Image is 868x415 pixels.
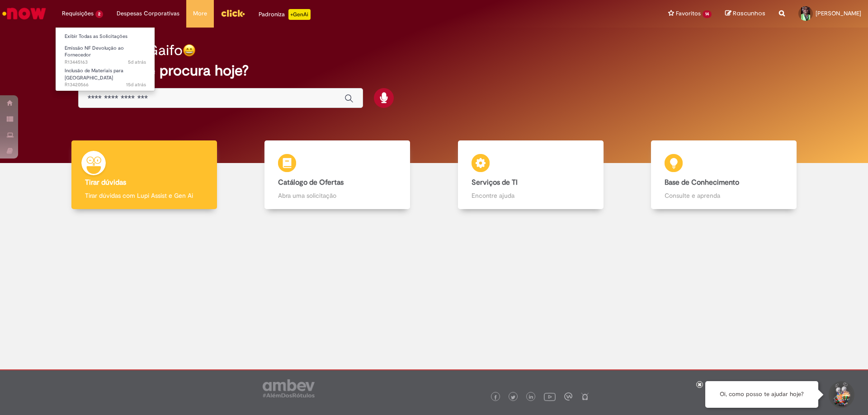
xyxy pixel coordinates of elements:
[511,395,515,400] img: logo_footer_twitter.png
[529,395,533,400] img: logo_footer_linkedin.png
[665,191,783,200] p: Consulte e aprenda
[705,381,818,408] div: Oi, como posso te ajudar hoje?
[278,191,396,200] p: Abra uma solicitação
[55,27,155,91] ul: Requisições
[128,59,146,65] time: 25/08/2025 15:54:01
[65,59,146,66] span: R13445163
[259,9,311,20] div: Padroniza
[117,9,179,18] span: Despesas Corporativas
[263,379,315,397] img: logo_footer_ambev_rotulo_gray.png
[85,178,126,187] b: Tirar dúvidas
[95,10,103,18] span: 2
[193,9,207,18] span: More
[725,9,765,18] a: Rascunhos
[288,9,311,20] p: +GenAi
[581,392,589,401] img: logo_footer_naosei.png
[278,178,344,187] b: Catálogo de Ofertas
[183,44,196,57] img: happy-face.png
[221,6,245,20] img: click_logo_yellow_360x200.png
[493,395,498,400] img: logo_footer_facebook.png
[65,45,124,59] span: Emissão NF Devolução ao Fornecedor
[65,67,123,81] span: Inclusão de Materiais para [GEOGRAPHIC_DATA]
[676,9,701,18] span: Favoritos
[47,140,241,210] a: Tirar dúvidas Tirar dúvidas com Lupi Assist e Gen Ai
[56,32,155,42] a: Exibir Todas as Solicitações
[564,392,572,401] img: logo_footer_workplace.png
[827,381,854,408] button: Iniciar Conversa de Suporte
[627,140,821,210] a: Base de Conhecimento Consulte e aprenda
[733,9,765,18] span: Rascunhos
[665,178,739,187] b: Base de Conhecimento
[1,5,47,23] img: ServiceNow
[703,10,712,18] span: 14
[434,140,627,210] a: Serviços de TI Encontre ajuda
[78,63,790,79] h2: O que você procura hoje?
[126,81,146,88] time: 15/08/2025 12:13:27
[56,43,155,63] a: Aberto R13445163 : Emissão NF Devolução ao Fornecedor
[544,391,556,402] img: logo_footer_youtube.png
[472,178,518,187] b: Serviços de TI
[126,81,146,88] span: 15d atrás
[241,140,434,210] a: Catálogo de Ofertas Abra uma solicitação
[56,66,155,85] a: Aberto R13420566 : Inclusão de Materiais para Estoques
[65,81,146,89] span: R13420566
[128,59,146,65] span: 5d atrás
[62,9,94,18] span: Requisições
[472,191,590,200] p: Encontre ajuda
[85,191,203,200] p: Tirar dúvidas com Lupi Assist e Gen Ai
[816,9,861,17] span: [PERSON_NAME]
